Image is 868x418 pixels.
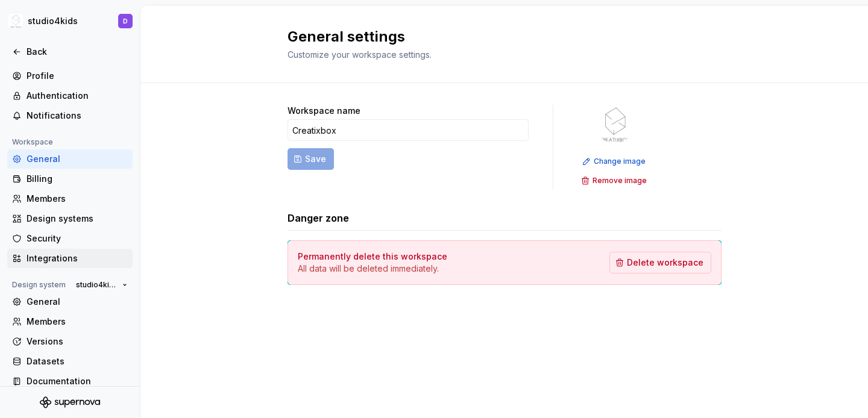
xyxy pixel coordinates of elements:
h2: General settings [288,27,707,46]
div: D [123,16,128,26]
h3: Danger zone [288,211,349,225]
a: Design systems [7,209,133,228]
div: Profile [27,70,128,82]
p: All data will be deleted immediately. [298,263,447,275]
button: studio4kidsD [2,8,137,34]
div: General [27,296,128,308]
button: Remove image [577,172,652,189]
a: Members [7,312,133,331]
a: General [7,149,133,169]
label: Workspace name [288,105,360,117]
div: Datasets [27,355,128,367]
div: Members [27,316,128,328]
a: Members [7,189,133,208]
a: Versions [7,332,133,351]
span: Change image [594,157,646,166]
h4: Permanently delete this workspace [298,251,447,263]
a: Back [7,42,133,61]
a: Authentication [7,86,133,105]
a: Datasets [7,352,133,371]
img: f1dd3a2a-5342-4756-bcfa-e9eec4c7fc0d.png [596,105,634,143]
span: studio4kids [76,280,118,290]
div: studio4kids [28,15,78,27]
span: Remove image [593,176,647,186]
svg: Supernova Logo [40,396,100,408]
div: Billing [27,173,128,185]
a: Notifications [7,106,133,125]
div: Integrations [27,252,128,264]
div: Members [27,193,128,205]
div: Documentation [27,375,128,387]
a: Security [7,229,133,248]
div: Design system [7,278,71,292]
div: Notifications [27,110,128,122]
span: Delete workspace [627,257,703,269]
div: Workspace [7,135,58,149]
a: Billing [7,169,133,189]
button: Change image [579,153,651,170]
img: f1dd3a2a-5342-4756-bcfa-e9eec4c7fc0d.png [8,14,23,28]
div: Back [27,46,128,58]
a: Profile [7,66,133,86]
div: Authentication [27,90,128,102]
button: Delete workspace [609,252,711,273]
span: Customize your workspace settings. [288,49,432,60]
div: Versions [27,335,128,348]
div: Security [27,232,128,245]
div: General [27,153,128,165]
a: Documentation [7,372,133,391]
a: Integrations [7,249,133,268]
div: Design systems [27,213,128,225]
a: General [7,292,133,311]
